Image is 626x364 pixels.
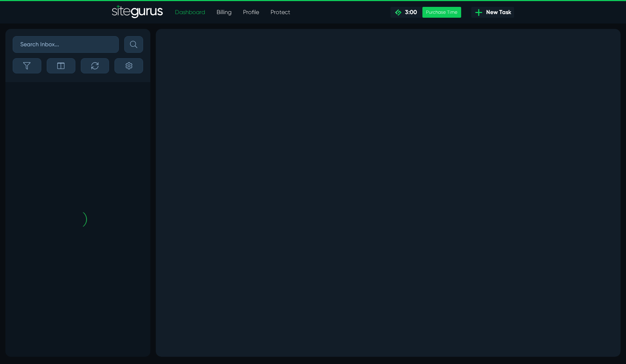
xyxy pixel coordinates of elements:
[391,7,461,18] a: 3:00 Purchase Time
[112,5,163,20] img: Sitegurus Logo
[402,9,417,16] span: 3:00
[471,7,514,18] a: New Task
[13,36,119,53] input: Search Inbox...
[483,8,511,17] span: New Task
[265,5,296,20] a: Protect
[422,7,461,18] div: Purchase Time
[112,5,163,20] a: SiteGurus
[211,5,237,20] a: Billing
[237,5,265,20] a: Profile
[169,5,211,20] a: Dashboard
